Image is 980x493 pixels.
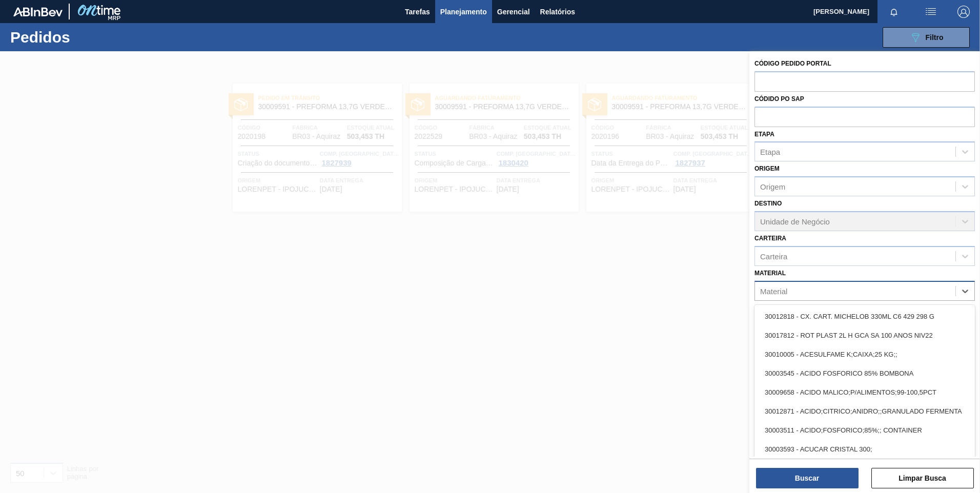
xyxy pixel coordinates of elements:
div: 30010005 - ACESULFAME K;CAIXA;25 KG;; [754,345,975,364]
span: Tarefas [405,6,430,18]
button: Filtro [883,27,970,48]
h1: Pedidos [10,31,164,43]
div: 30012818 - CX. CART. MICHELOB 330ML C6 429 298 G [754,307,975,326]
span: Relatórios [540,6,575,18]
label: Código Pedido Portal [754,60,831,67]
div: 30003545 - ACIDO FOSFORICO 85% BOMBONA [754,364,975,383]
label: Destino [754,200,782,207]
div: Material [760,286,787,295]
label: Carteira [754,235,786,242]
div: 30003593 - ACUCAR CRISTAL 300; [754,440,975,459]
div: Etapa [760,148,780,156]
label: Origem [754,165,780,172]
img: TNhmsLtSVTkK8tSr43FrP2fwEKptu5GPRR3wAAAABJRU5ErkJggg== [13,7,63,16]
button: Notificações [877,5,910,19]
div: 30017812 - ROT PLAST 2L H GCA SA 100 ANOS NIV22 [754,326,975,345]
span: Filtro [926,33,944,42]
img: Logout [957,6,970,18]
div: Carteira [760,252,787,260]
div: 30003511 - ACIDO;FOSFORICO;85%;; CONTAINER [754,421,975,440]
div: 30009658 - ACIDO MALICO;P/ALIMENTOS;99-100,5PCT [754,383,975,402]
div: 30012871 - ACIDO;CITRICO;ANIDRO;;GRANULADO FERMENTA [754,402,975,421]
label: Etapa [754,131,774,138]
div: Origem [760,182,785,191]
label: Códido PO SAP [754,95,804,102]
label: Material [754,270,786,277]
span: Planejamento [440,6,487,18]
img: userActions [925,6,937,18]
span: Gerencial [497,6,530,18]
